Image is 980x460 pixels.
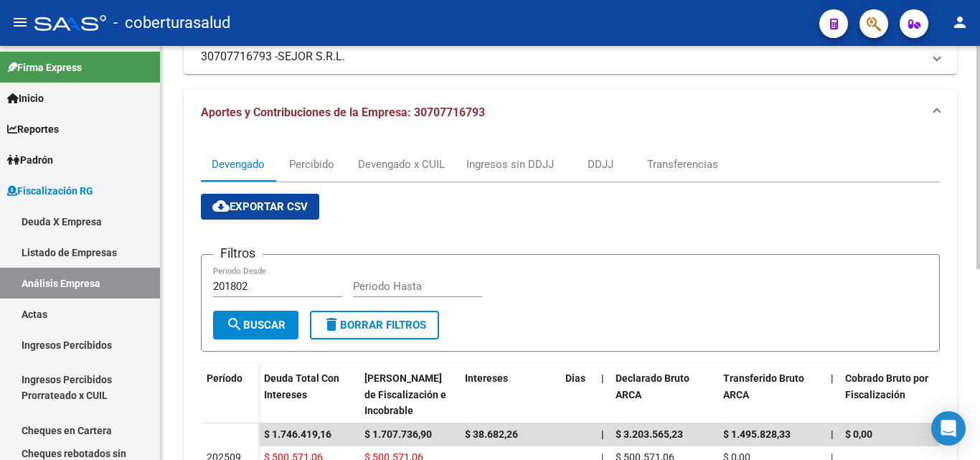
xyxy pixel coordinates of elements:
[184,90,957,136] mat-expansion-panel-header: Aportes y Contribuciones de la Empresa: 30707716793
[184,39,957,74] mat-expansion-panel-header: 30707716793 -SEJOR S.R.L.
[459,363,560,426] datatable-header-cell: Intereses
[358,156,445,172] div: Devengado x CUIL
[565,372,585,384] span: Dias
[226,316,243,333] mat-icon: search
[717,363,825,426] datatable-header-cell: Transferido Bruto ARCA
[201,194,319,220] button: Exportar CSV
[364,372,446,417] span: [PERSON_NAME] de Fiscalización e Incobrable
[601,372,604,384] span: |
[610,363,717,426] datatable-header-cell: Declarado Bruto ARCA
[323,319,426,332] span: Borrar Filtros
[831,372,834,384] span: |
[212,200,308,213] span: Exportar CSV
[588,156,613,172] div: DDJJ
[212,197,230,215] mat-icon: cloud_download
[601,428,604,440] span: |
[7,152,53,168] span: Padrón
[951,14,969,31] mat-icon: person
[289,156,334,172] div: Percibido
[213,243,263,263] h3: Filtros
[258,363,359,426] datatable-header-cell: Deuda Total Con Intereses
[364,428,432,440] span: $ 1.707.736,90
[201,49,923,65] mat-panel-title: 30707716793 -
[616,372,689,400] span: Declarado Bruto ARCA
[7,121,59,137] span: Reportes
[213,311,298,339] button: Buscar
[845,372,928,400] span: Cobrado Bruto por Fiscalización
[7,60,82,75] span: Firma Express
[845,428,872,440] span: $ 0,00
[723,372,804,400] span: Transferido Bruto ARCA
[264,372,339,400] span: Deuda Total Con Intereses
[831,428,834,440] span: |
[359,363,459,426] datatable-header-cell: Deuda Bruta Neto de Fiscalización e Incobrable
[310,311,439,339] button: Borrar Filtros
[595,363,610,426] datatable-header-cell: |
[278,49,345,65] span: SEJOR S.R.L.
[264,428,331,440] span: $ 1.746.419,16
[723,428,791,440] span: $ 1.495.828,33
[465,428,518,440] span: $ 38.682,26
[466,156,554,172] div: Ingresos sin DDJJ
[212,156,265,172] div: Devengado
[226,319,286,332] span: Buscar
[839,363,947,426] datatable-header-cell: Cobrado Bruto por Fiscalización
[113,7,230,39] span: - coberturasalud
[323,316,340,333] mat-icon: delete
[647,156,718,172] div: Transferencias
[825,363,839,426] datatable-header-cell: |
[201,105,485,119] span: Aportes y Contribuciones de la Empresa: 30707716793
[560,363,595,426] datatable-header-cell: Dias
[201,363,258,423] datatable-header-cell: Período
[616,428,683,440] span: $ 3.203.565,23
[931,411,966,446] div: Open Intercom Messenger
[7,90,44,106] span: Inicio
[11,14,29,31] mat-icon: menu
[465,372,508,384] span: Intereses
[7,183,93,199] span: Fiscalización RG
[207,372,242,384] span: Período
